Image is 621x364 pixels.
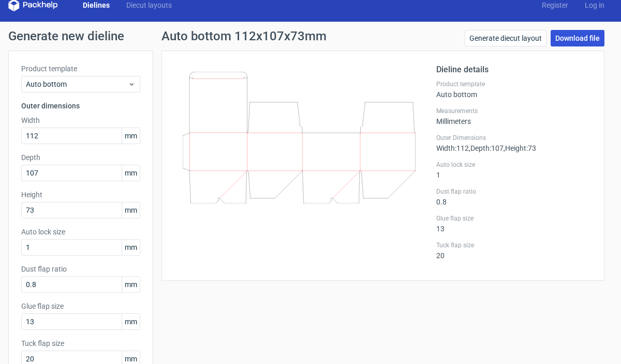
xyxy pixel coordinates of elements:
div: 13 [436,214,592,233]
div: 1 [436,161,592,179]
label: Tuck flap size [21,338,140,349]
div: 0.8 [436,187,592,206]
label: Dust flap ratio [436,187,592,196]
label: Height [21,189,140,200]
label: Product template [21,64,140,74]
span: mm [122,277,140,292]
h3: Outer dimensions [21,101,140,111]
span: mm [122,314,140,329]
label: Tuck flap size [436,241,592,249]
label: Auto lock size [436,161,592,169]
h1: Generate new dieline [8,30,613,42]
span: , Depth : 107 [469,144,504,152]
label: Product template [436,80,592,88]
label: Glue flap size [21,301,140,311]
span: Width : 112 [436,144,469,152]
span: mm [122,165,140,181]
label: Depth [21,152,140,163]
span: , Height : 73 [504,144,536,152]
label: Dust flap ratio [21,264,140,274]
div: 20 [436,241,592,260]
span: Auto bottom [26,79,128,89]
div: Auto bottom [436,80,592,99]
span: mm [122,128,140,144]
a: Download file [551,30,604,46]
label: Outer Dimensions [436,134,592,142]
h1: Auto bottom 112x107x73mm [161,30,327,42]
label: Width [21,115,140,125]
label: Glue flap size [436,214,592,223]
span: mm [122,240,140,255]
label: Measurements [436,107,592,115]
h2: Dieline details [436,64,592,76]
a: Generate diecut layout [465,30,546,46]
div: Millimeters [436,107,592,125]
span: mm [122,202,140,218]
label: Auto lock size [21,227,140,237]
